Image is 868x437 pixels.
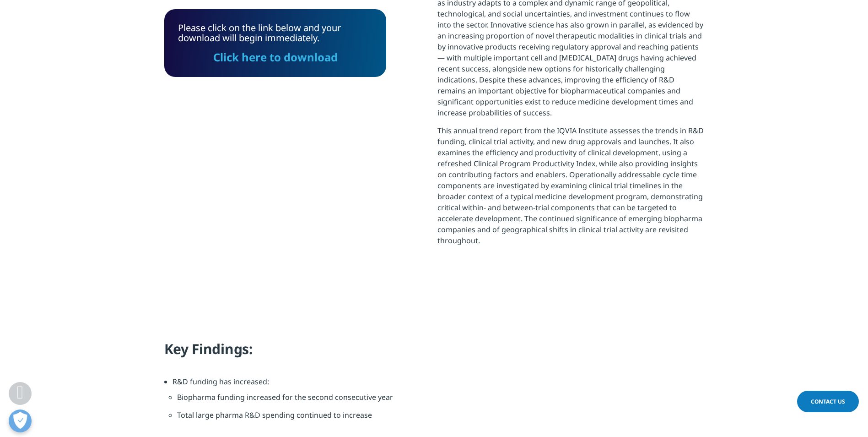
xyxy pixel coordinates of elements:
[178,23,372,63] div: Please click on the link below and your download will begin immediately.
[177,410,700,427] li: Total large pharma R&D spending continued to increase
[9,410,32,432] button: Open Preferences
[811,398,845,405] span: Contact Us
[437,125,704,253] p: This annual trend report from the IQVIA Institute assesses the trends in R&D funding, clinical tr...
[797,391,859,412] a: Contact Us
[177,392,700,410] li: Biopharma funding increased for the second consecutive year
[164,340,704,365] h4: Key Findings:
[213,49,338,65] a: Click here to download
